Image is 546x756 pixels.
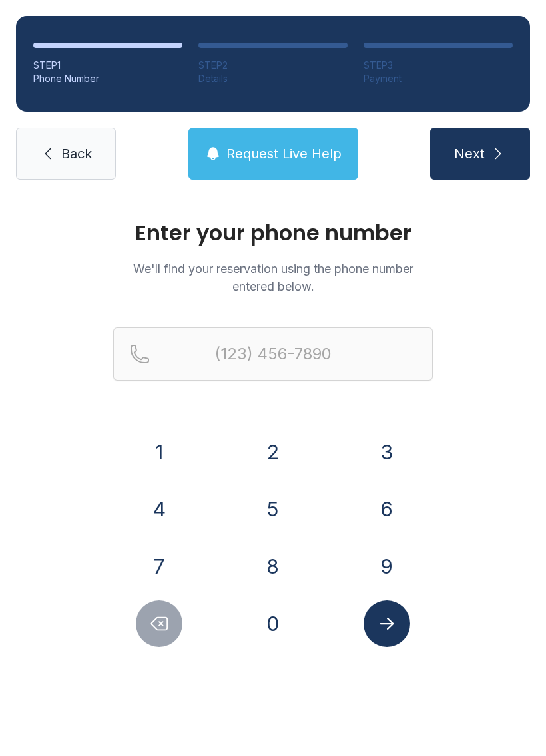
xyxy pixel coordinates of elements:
[198,59,348,72] div: STEP 2
[454,144,485,163] span: Next
[113,327,433,381] input: Reservation phone number
[136,429,182,475] button: 1
[250,429,296,475] button: 2
[364,59,513,72] div: STEP 3
[226,144,342,163] span: Request Live Help
[250,600,296,647] button: 0
[364,72,513,85] div: Payment
[364,486,410,532] button: 6
[364,600,410,647] button: Submit lookup form
[136,543,182,590] button: 7
[136,600,182,647] button: Delete number
[250,543,296,590] button: 8
[250,486,296,532] button: 5
[198,72,348,85] div: Details
[113,222,433,244] h1: Enter your phone number
[136,486,182,532] button: 4
[364,429,410,475] button: 3
[33,59,182,72] div: STEP 1
[33,72,182,85] div: Phone Number
[113,260,433,295] p: We'll find your reservation using the phone number entered below.
[364,543,410,590] button: 9
[61,144,92,163] span: Back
